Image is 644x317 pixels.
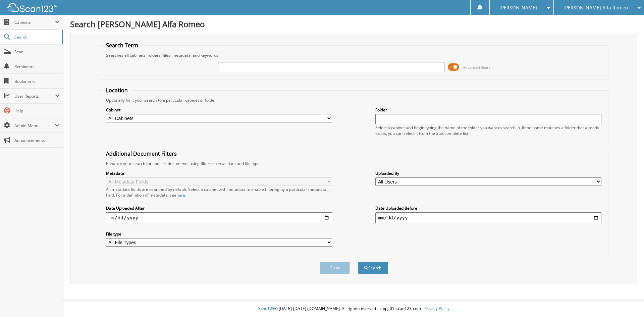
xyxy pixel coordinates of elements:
[103,52,605,58] div: Searches all cabinets, folders, files, metadata, and keywords
[106,231,332,237] label: File type
[14,108,60,114] span: Help
[14,123,55,128] span: Admin Menu
[106,187,332,198] div: All metadata fields are searched by default. Select a cabinet with metadata to enable filtering b...
[14,78,60,84] span: Bookmarks
[70,18,637,30] h1: Search [PERSON_NAME] Alfa Romeo
[103,97,605,103] div: Optionally limit your search to a particular cabinet or folder
[103,42,142,49] legend: Search Term
[14,49,60,55] span: Scan
[106,107,332,113] label: Cabinet
[14,64,60,69] span: Reminders
[375,170,601,176] label: Uploaded By
[103,150,180,157] legend: Additional Document Filters
[258,306,274,311] span: Scan123
[7,3,57,12] img: scan123-logo-white.svg
[563,6,628,10] span: [PERSON_NAME] Alfa Romeo
[463,65,493,70] span: Advanced Search
[14,138,60,143] span: Announcements
[375,212,601,223] input: end
[424,306,449,311] a: Privacy Policy
[375,205,601,211] label: Date Uploaded Before
[176,192,185,198] a: here
[499,6,537,10] span: [PERSON_NAME]
[14,93,55,99] span: User Reports
[106,205,332,211] label: Date Uploaded After
[103,161,605,166] div: Enhance your search for specific documents using filters such as date and file type.
[106,170,332,176] label: Metadata
[106,212,332,223] input: start
[358,262,388,274] button: Search
[375,125,601,136] div: Select a cabinet and begin typing the name of the folder you want to search in. If the name match...
[320,262,350,274] button: Clear
[63,301,644,317] div: © [DATE]-[DATE] [DOMAIN_NAME]. All rights reserved | appg01-scan123-com |
[14,34,59,40] span: Search
[103,87,131,94] legend: Location
[375,107,601,113] label: Folder
[14,19,55,25] span: Cabinets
